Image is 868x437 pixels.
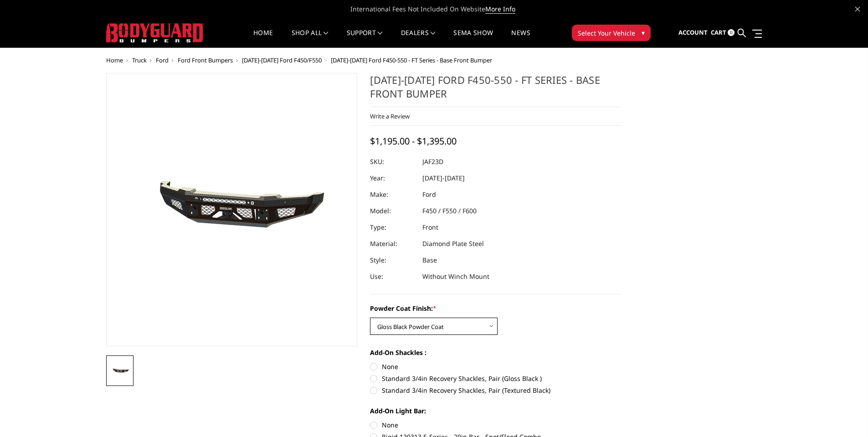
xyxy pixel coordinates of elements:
[331,56,492,64] span: [DATE]-[DATE] Ford F450-550 - FT Series - Base Front Bumper
[401,30,436,47] a: Dealers
[253,30,273,47] a: Home
[370,112,410,120] a: Write a Review
[370,374,621,383] label: Standard 3/4in Recovery Shackles, Pair (Gloss Black )
[422,170,465,186] dd: [DATE]-[DATE]
[132,56,147,64] a: Truck
[292,30,329,47] a: shop all
[109,366,131,376] img: 2023-2025 Ford F450-550 - FT Series - Base Front Bumper
[422,154,443,170] dd: JAF23D
[370,386,621,395] label: Standard 3/4in Recovery Shackles, Pair (Textured Black)
[485,5,515,14] a: More Info
[422,219,438,236] dd: Front
[422,252,437,268] dd: Base
[106,73,358,346] a: 2023-2025 Ford F450-550 - FT Series - Base Front Bumper
[370,135,457,147] span: $1,195.00 - $1,395.00
[370,268,416,285] dt: Use:
[678,21,708,45] a: Account
[578,28,635,38] span: Select Your Vehicle
[711,28,726,36] span: Cart
[178,56,233,64] a: Ford Front Bumpers
[370,154,416,170] dt: SKU:
[106,56,123,64] a: Home
[642,28,645,37] span: ▾
[453,30,493,47] a: SEMA Show
[422,268,489,285] dd: Without Winch Mount
[370,362,621,371] label: None
[347,30,383,47] a: Support
[422,203,477,219] dd: F450 / F550 / F600
[422,236,484,252] dd: Diamond Plate Steel
[822,393,868,437] iframe: Chat Widget
[572,25,651,41] button: Select Your Vehicle
[370,252,416,268] dt: Style:
[370,170,416,186] dt: Year:
[678,28,708,36] span: Account
[370,236,416,252] dt: Material:
[156,56,169,64] a: Ford
[422,186,436,203] dd: Ford
[370,406,621,416] label: Add-On Light Bar:
[370,303,621,313] label: Powder Coat Finish:
[106,23,204,42] img: BODYGUARD BUMPERS
[728,29,734,36] span: 0
[242,56,322,64] a: [DATE]-[DATE] Ford F450/F550
[370,420,621,430] label: None
[370,73,621,107] h1: [DATE]-[DATE] Ford F450-550 - FT Series - Base Front Bumper
[711,21,734,45] a: Cart 0
[370,203,416,219] dt: Model:
[370,348,621,357] label: Add-On Shackles :
[370,186,416,203] dt: Make:
[370,219,416,236] dt: Type:
[511,30,530,47] a: News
